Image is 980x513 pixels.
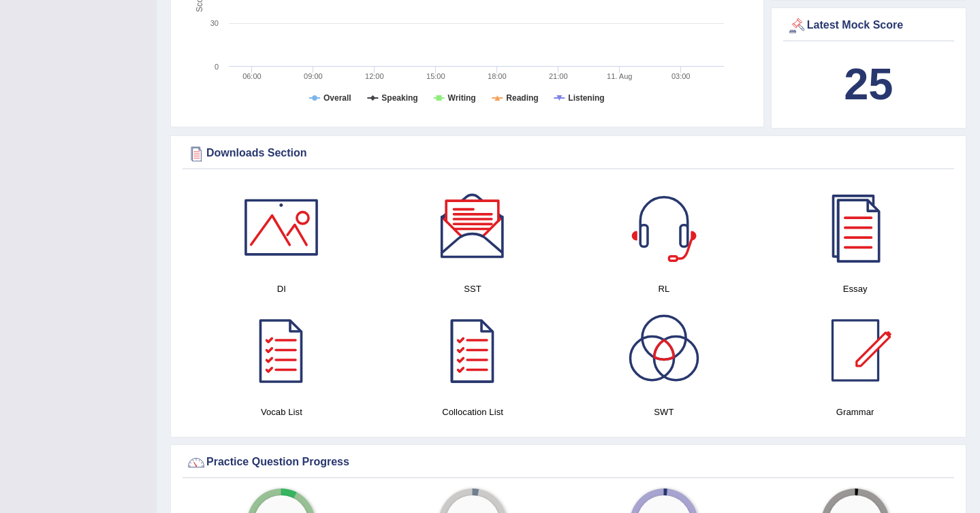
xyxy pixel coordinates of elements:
[506,93,538,103] tspan: Reading
[193,405,370,419] h4: Vocab List
[323,93,351,103] tspan: Overall
[381,93,417,103] tspan: Speaking
[448,93,476,103] tspan: Writing
[568,93,604,103] tspan: Listening
[186,144,951,164] div: Downloads Section
[193,282,370,296] h4: DI
[426,72,445,80] text: 15:00
[186,452,951,473] div: Practice Question Progress
[215,63,219,71] text: 0
[549,72,568,80] text: 21:00
[488,72,507,80] text: 18:00
[787,16,951,36] div: Latest Mock Score
[384,405,562,419] h4: Collocation List
[365,72,384,80] text: 12:00
[575,282,753,296] h4: RL
[844,59,893,109] b: 25
[766,282,944,296] h4: Essay
[607,72,632,80] tspan: 11. Aug
[384,282,562,296] h4: SST
[575,405,753,419] h4: SWT
[766,405,944,419] h4: Grammar
[242,72,262,80] text: 06:00
[671,72,691,80] text: 03:00
[304,72,323,80] text: 09:00
[210,19,219,27] text: 30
